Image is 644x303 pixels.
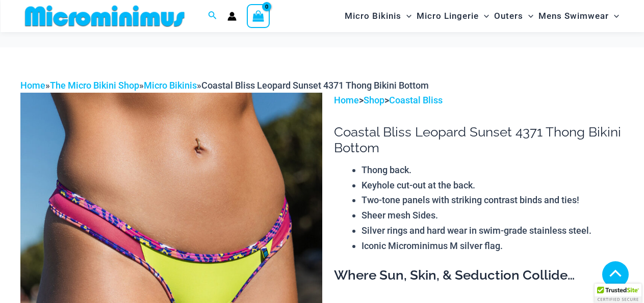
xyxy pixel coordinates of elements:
li: Keyhole cut-out at the back. [362,178,624,193]
a: Coastal Bliss [389,95,443,105]
span: Menu Toggle [523,3,533,29]
h3: Where Sun, Skin, & Seduction Collide… [334,267,624,284]
li: Thong back. [362,162,624,178]
span: Menu Toggle [609,3,619,29]
a: Home [20,80,45,91]
a: Search icon link [208,10,217,22]
span: Micro Lingerie [417,3,479,29]
img: MM SHOP LOGO FLAT [21,5,189,27]
h1: Coastal Bliss Leopard Sunset 4371 Thong Bikini Bottom [334,124,624,156]
p: > > [334,93,624,108]
a: OutersMenu ToggleMenu Toggle [492,3,536,29]
a: Home [334,95,359,105]
div: TrustedSite Certified [595,284,641,303]
span: Menu Toggle [401,3,411,29]
a: Shop [364,95,384,105]
span: Outers [494,3,523,29]
a: Micro BikinisMenu ToggleMenu Toggle [342,3,414,29]
li: Iconic Microminimus M silver flag. [362,238,624,254]
a: Account icon link [227,12,237,21]
span: Coastal Bliss Leopard Sunset 4371 Thong Bikini Bottom [201,80,429,91]
a: Micro LingerieMenu ToggleMenu Toggle [414,3,492,29]
span: Menu Toggle [479,3,489,29]
li: Two-tone panels with striking contrast binds and ties! [362,192,624,208]
a: The Micro Bikini Shop [50,80,139,91]
li: Silver rings and hard wear in swim-grade stainless steel. [362,223,624,238]
span: » » » [20,80,429,91]
span: Mens Swimwear [538,3,609,29]
a: Micro Bikinis [144,80,197,91]
a: View Shopping Cart, empty [247,4,270,27]
a: Mens SwimwearMenu ToggleMenu Toggle [536,3,622,29]
span: Micro Bikinis [345,3,401,29]
nav: Site Navigation [341,2,624,31]
li: Sheer mesh Sides. [362,208,624,223]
